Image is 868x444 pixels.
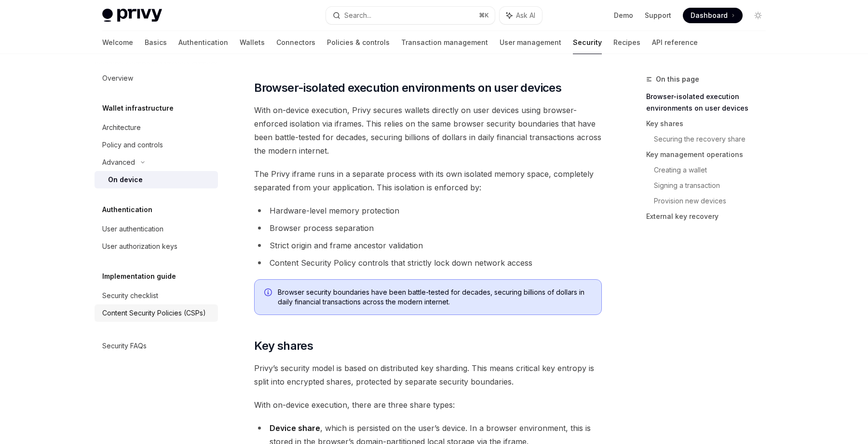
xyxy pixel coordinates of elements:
a: On device [95,171,218,188]
span: Ask AI [516,11,535,20]
a: Key shares [646,116,773,131]
a: Policies & controls [327,31,390,54]
button: Search...⌘K [326,7,495,24]
a: Securing the recovery share [654,131,773,147]
a: Security checklist [95,287,218,304]
h5: Authentication [102,204,152,215]
div: Security checklist [102,290,158,301]
div: User authentication [102,223,163,235]
a: Recipes [613,31,640,54]
span: The Privy iframe runs in a separate process with its own isolated memory space, completely separa... [254,167,602,194]
a: Policy and controls [95,136,218,154]
li: Browser process separation [254,221,602,235]
div: Policy and controls [102,139,163,151]
li: Strict origin and frame ancestor validation [254,239,602,252]
a: Content Security Policies (CSPs) [95,304,218,322]
a: User authorization keys [95,238,218,255]
li: Hardware-level memory protection [254,204,602,217]
span: On this page [656,73,699,85]
a: Provision new devices [654,193,773,209]
a: Overview [95,70,218,87]
a: User authentication [95,220,218,238]
a: Security FAQs [95,337,218,355]
div: Search... [344,10,371,21]
div: Security FAQs [102,340,147,352]
svg: Info [264,288,274,298]
li: Content Security Policy controls that strictly lock down network access [254,256,602,270]
a: Welcome [102,31,133,54]
span: Browser security boundaries have been battle-tested for decades, securing billions of dollars in ... [278,287,592,307]
a: API reference [652,31,698,54]
span: Privy’s security model is based on distributed key sharding. This means critical key entropy is s... [254,361,602,388]
span: ⌘ K [479,12,489,19]
a: External key recovery [646,209,773,224]
a: Dashboard [683,8,743,23]
a: Creating a wallet [654,162,773,178]
h5: Wallet infrastructure [102,102,174,114]
div: Content Security Policies (CSPs) [102,307,206,319]
a: Connectors [276,31,315,54]
h5: Implementation guide [102,271,176,282]
span: Browser-isolated execution environments on user devices [254,80,561,96]
a: Transaction management [401,31,488,54]
a: Architecture [95,119,218,136]
img: light logo [102,9,162,22]
a: Basics [145,31,167,54]
div: Architecture [102,122,141,133]
span: Dashboard [691,11,728,20]
div: User authorization keys [102,241,177,252]
a: Authentication [178,31,228,54]
div: Overview [102,72,133,84]
a: Wallets [240,31,265,54]
a: Security [573,31,602,54]
span: With on-device execution, there are three share types: [254,398,602,412]
span: With on-device execution, Privy secures wallets directly on user devices using browser-enforced i... [254,103,602,158]
a: Key management operations [646,147,773,162]
a: User management [500,31,561,54]
a: Support [645,11,671,20]
button: Toggle dark mode [750,8,766,23]
a: Demo [614,11,633,20]
a: Signing a transaction [654,178,773,193]
strong: Device share [270,423,320,433]
div: Advanced [102,157,135,168]
a: Browser-isolated execution environments on user devices [646,89,773,116]
div: On device [108,174,143,186]
button: Ask AI [500,7,542,24]
span: Key shares [254,338,313,354]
